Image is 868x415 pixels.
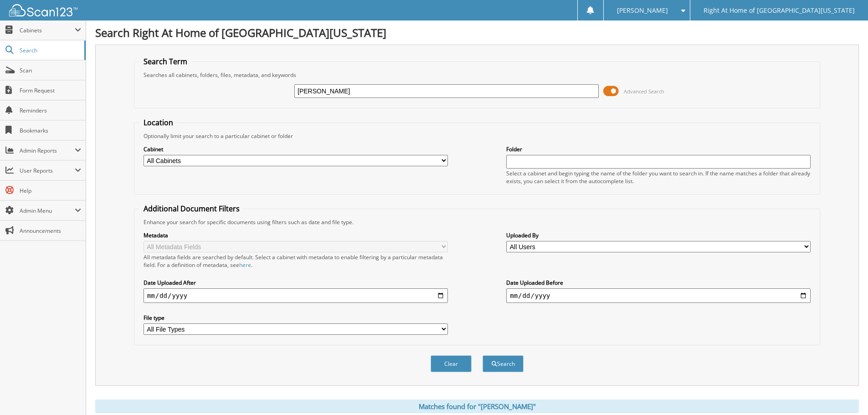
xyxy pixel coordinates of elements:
[483,355,524,372] button: Search
[20,187,81,195] span: Help
[20,207,75,215] span: Admin Menu
[139,204,244,214] legend: Additional Document Filters
[239,261,251,269] a: here
[139,56,192,67] legend: Search Term
[20,147,75,154] span: Admin Reports
[139,118,178,128] legend: Location
[144,288,448,303] input: start
[144,253,448,269] div: All metadata fields are searched by default. Select a cabinet with metadata to enable filtering b...
[144,231,448,239] label: Metadata
[506,169,811,185] div: Select a cabinet and begin typing the name of the folder you want to search in. If the name match...
[506,279,811,287] label: Date Uploaded Before
[506,231,811,239] label: Uploaded By
[506,288,811,303] input: end
[20,26,75,34] span: Cabinets
[139,218,815,226] div: Enhance your search for specific documents using filters such as date and file type.
[20,107,81,114] span: Reminders
[20,87,81,94] span: Form Request
[95,400,859,413] div: Matches found for "[PERSON_NAME]"
[144,314,448,322] label: File type
[144,145,448,153] label: Cabinet
[139,71,815,79] div: Searches all cabinets, folders, files, metadata, and keywords
[431,355,472,372] button: Clear
[95,25,859,40] h1: Search Right At Home of [GEOGRAPHIC_DATA][US_STATE]
[704,8,855,13] span: Right At Home of [GEOGRAPHIC_DATA][US_STATE]
[20,127,81,134] span: Bookmarks
[20,67,81,74] span: Scan
[9,4,77,16] img: scan123-logo-white.svg
[20,167,75,174] span: User Reports
[624,88,664,95] span: Advanced Search
[506,145,811,153] label: Folder
[144,279,448,287] label: Date Uploaded After
[20,227,81,235] span: Announcements
[20,46,80,54] span: Search
[617,8,668,13] span: [PERSON_NAME]
[139,132,815,140] div: Optionally limit your search to a particular cabinet or folder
